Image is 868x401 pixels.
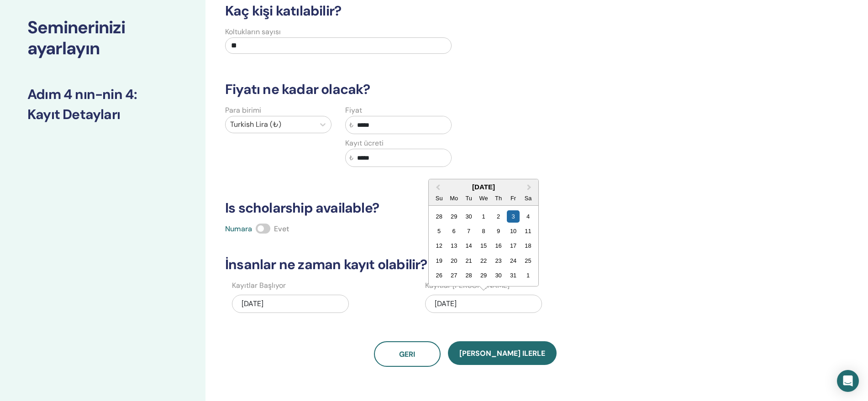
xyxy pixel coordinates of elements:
div: Choose Tuesday, October 28th, 2025 [463,269,475,281]
label: Kayıtlar Başlıyor [232,280,286,291]
div: Choose Thursday, October 30th, 2025 [492,269,505,281]
div: Choose Wednesday, October 22nd, 2025 [477,255,489,267]
div: Su [433,192,445,204]
div: Choose Saturday, October 4th, 2025 [522,210,534,223]
div: Open Intercom Messenger [837,370,859,392]
div: Fr [507,192,519,204]
h3: Kayıt Detayları [27,106,178,123]
div: Choose Tuesday, October 21st, 2025 [463,255,475,267]
div: Choose Wednesday, October 29th, 2025 [477,269,489,281]
div: Choose Sunday, October 26th, 2025 [433,269,445,281]
label: Fiyat [345,105,362,116]
div: Choose Saturday, October 25th, 2025 [522,255,534,267]
span: ₺ [349,120,353,130]
div: Mo [448,192,460,204]
div: Choose Friday, October 10th, 2025 [507,225,519,237]
div: Choose Friday, October 3rd, 2025 [507,210,519,223]
span: Geri [399,349,415,359]
div: Choose Friday, October 17th, 2025 [507,240,519,252]
div: Choose Monday, October 20th, 2025 [448,255,460,267]
button: Geri [374,341,441,367]
div: Choose Tuesday, October 7th, 2025 [463,225,475,237]
div: Tu [463,192,475,204]
h2: Seminerinizi ayarlayın [27,17,178,59]
div: Choose Wednesday, October 1st, 2025 [477,210,489,223]
div: Sa [522,192,534,204]
div: Th [492,192,505,204]
div: Choose Tuesday, September 30th, 2025 [463,210,475,223]
div: Choose Wednesday, October 8th, 2025 [477,225,489,237]
div: Choose Sunday, October 12th, 2025 [433,240,445,252]
span: [PERSON_NAME] ilerle [459,349,545,358]
div: Choose Wednesday, October 15th, 2025 [477,240,489,252]
div: Choose Thursday, October 9th, 2025 [492,225,505,237]
button: Previous Month [430,180,444,195]
label: Kayıtlar [PERSON_NAME] [425,280,510,291]
button: Next Month [523,180,537,195]
div: [DATE] [429,183,538,191]
label: Koltukların sayısı [225,26,281,37]
div: Choose Tuesday, October 14th, 2025 [463,240,475,252]
div: Month October, 2025 [431,209,535,283]
span: Numara [225,224,252,234]
h3: Fiyatı ne kadar olacak? [220,81,710,98]
label: Kayıt ücreti [345,138,384,149]
div: Choose Friday, October 31st, 2025 [507,269,519,281]
div: Choose Saturday, November 1st, 2025 [522,269,534,281]
div: We [477,192,489,204]
div: [DATE] [425,295,542,313]
div: Choose Sunday, October 19th, 2025 [433,255,445,267]
div: Choose Thursday, October 2nd, 2025 [492,210,505,223]
label: Para birimi [225,105,261,116]
span: Evet [274,224,289,234]
div: Choose Sunday, September 28th, 2025 [433,210,445,223]
div: Choose Friday, October 24th, 2025 [507,255,519,267]
h3: Kaç kişi katılabilir? [220,3,710,19]
div: Choose Monday, September 29th, 2025 [448,210,460,223]
div: Choose Monday, October 13th, 2025 [448,240,460,252]
div: Choose Monday, October 27th, 2025 [448,269,460,281]
div: Choose Thursday, October 16th, 2025 [492,240,505,252]
div: Choose Saturday, October 11th, 2025 [522,225,534,237]
h3: Adım 4 nın-nin 4 : [27,86,178,103]
button: [PERSON_NAME] ilerle [448,341,557,365]
h3: İnsanlar ne zaman kayıt olabilir? [220,256,710,273]
span: ₺ [349,153,353,163]
div: Choose Thursday, October 23rd, 2025 [492,255,505,267]
div: [DATE] [232,295,349,313]
div: Choose Monday, October 6th, 2025 [448,225,460,237]
div: Choose Saturday, October 18th, 2025 [522,240,534,252]
div: Choose Sunday, October 5th, 2025 [433,225,445,237]
div: Choose Date [428,179,539,286]
h3: Is scholarship available? [220,200,710,216]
